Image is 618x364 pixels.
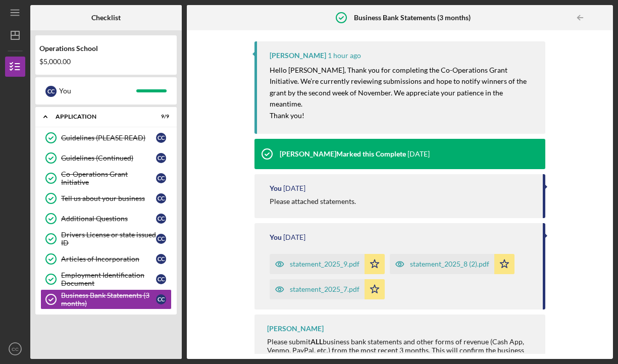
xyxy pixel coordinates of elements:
[59,82,136,99] div: You
[61,271,156,287] div: Employment Identification Document
[156,234,166,244] div: C C
[5,339,25,359] button: CC
[40,209,172,229] a: Additional QuestionsCC
[56,114,144,120] div: Application
[40,128,172,148] a: Guidelines (PLEASE READ)CC
[283,233,305,241] time: 2025-10-03 18:29
[40,229,172,249] a: Drivers License or state issued IDCC
[91,14,121,22] b: Checklist
[270,51,326,60] div: [PERSON_NAME]
[156,193,166,203] div: C C
[270,111,304,120] mark: Thank you!
[267,325,324,333] div: [PERSON_NAME]
[156,173,166,183] div: C C
[61,194,156,202] div: Tell us about your business
[328,51,361,60] time: 2025-10-13 19:53
[283,184,305,192] time: 2025-10-03 18:30
[290,260,359,268] div: statement_2025_9.pdf
[410,260,489,268] div: statement_2025_8 (2).pdf
[40,269,172,289] a: Employment Identification DocumentCC
[61,170,156,186] div: Co-Operations Grant Initiative
[40,249,172,269] a: Articles of IncorporationCC
[61,215,156,223] div: Additional Questions
[156,294,166,304] div: C C
[45,86,57,97] div: C C
[40,148,172,168] a: Guidelines (Continued)CC
[12,346,19,352] text: CC
[151,114,169,120] div: 9 / 9
[390,254,514,274] button: statement_2025_8 (2).pdf
[39,44,173,53] div: Operations School
[61,231,156,247] div: Drivers License or state issued ID
[40,188,172,209] a: Tell us about your businessCC
[270,197,356,205] div: Please attached statements.
[270,184,282,192] div: You
[156,153,166,163] div: C C
[61,154,156,162] div: Guidelines (Continued)
[270,279,385,299] button: statement_2025_7.pdf
[270,254,385,274] button: statement_2025_9.pdf
[156,274,166,284] div: C C
[40,289,172,309] a: Business Bank Statements (3 months)CC
[61,255,156,263] div: Articles of Incorporation
[290,285,359,293] div: statement_2025_7.pdf
[270,66,528,108] mark: Hello [PERSON_NAME], Thank you for completing the Co-Operations Grant Initiative. We’re currently...
[39,58,173,66] div: $5,000.00
[311,337,323,346] strong: ALL
[61,134,156,142] div: Guidelines (PLEASE READ)
[156,133,166,143] div: C C
[354,14,471,22] b: Business Bank Statements (3 months)
[280,150,406,158] div: [PERSON_NAME] Marked this Complete
[61,291,156,307] div: Business Bank Statements (3 months)
[156,214,166,224] div: C C
[407,150,430,158] time: 2025-10-09 18:24
[40,168,172,188] a: Co-Operations Grant InitiativeCC
[156,254,166,264] div: C C
[270,233,282,241] div: You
